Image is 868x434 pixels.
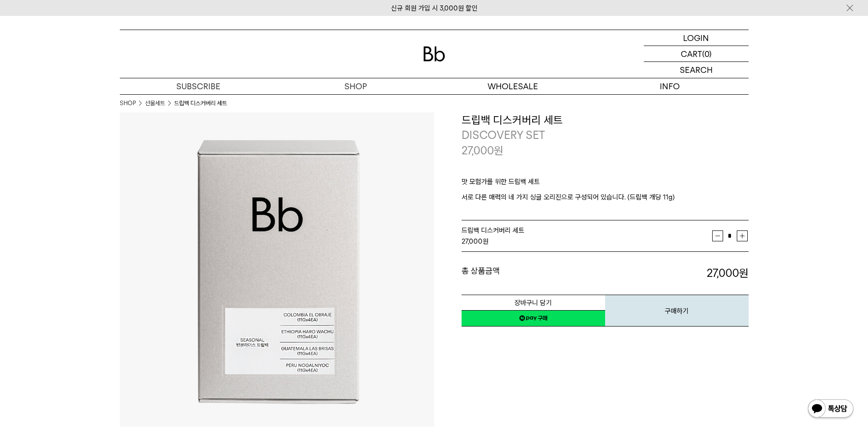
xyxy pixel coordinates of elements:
li: 드립백 디스커버리 세트 [174,99,227,108]
p: 맛 모험가를 위한 드립백 세트 [462,176,749,192]
p: DISCOVERY SET [462,128,749,143]
button: 증가 [737,230,748,241]
p: WHOLESALE [434,78,591,94]
button: 구매하기 [605,295,749,327]
a: CART (0) [644,46,749,62]
a: 신규 회원 가입 시 3,000원 할인 [391,4,478,12]
a: 선물세트 [145,99,165,108]
span: 드립백 디스커버리 세트 [462,226,524,235]
p: 서로 다른 매력의 네 가지 싱글 오리진으로 구성되어 있습니다. (드립백 개당 11g) [462,192,749,203]
strong: 27,000 [462,237,483,245]
a: SHOP [120,99,136,108]
p: LOGIN [683,30,709,46]
p: CART [681,46,702,61]
div: 원 [462,236,712,247]
span: 원 [494,144,503,157]
img: 카카오톡 채널 1:1 채팅 버튼 [807,398,854,420]
p: INFO [591,78,749,94]
a: 새창 [462,310,605,327]
img: 드립백 디스커버리 세트 [120,112,434,427]
dt: 총 상품금액 [462,266,605,281]
img: 로고 [423,46,445,61]
h3: 드립백 디스커버리 세트 [462,112,749,128]
p: 27,000 [462,143,503,158]
a: LOGIN [644,30,749,46]
p: SEARCH [680,62,713,78]
a: SUBSCRIBE [120,78,277,94]
button: 감소 [712,230,723,241]
b: 원 [739,266,749,280]
p: (0) [702,46,712,61]
button: 장바구니 담기 [462,295,605,311]
strong: 27,000 [707,266,749,280]
a: SHOP [277,78,434,94]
